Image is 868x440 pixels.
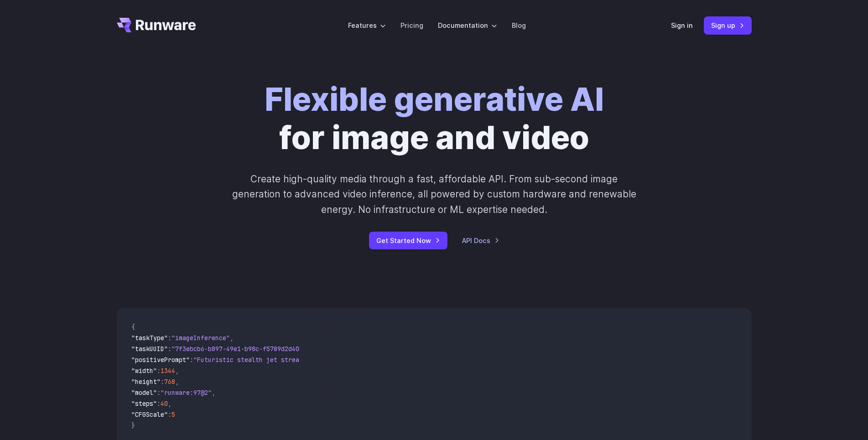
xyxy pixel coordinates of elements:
[172,410,175,419] span: 5
[161,399,168,408] span: 40
[704,16,752,34] a: Sign up
[131,356,190,364] span: "positivePrompt"
[131,421,135,430] span: }
[512,20,526,31] a: Blog
[462,235,499,246] a: API Docs
[131,345,168,353] span: "taskUUID"
[190,356,193,364] span: :
[157,367,161,375] span: :
[131,367,157,375] span: "width"
[400,20,423,31] a: Pricing
[157,388,161,397] span: :
[671,20,693,31] a: Sign in
[131,399,157,408] span: "steps"
[157,399,161,408] span: :
[161,378,164,386] span: :
[168,399,172,408] span: ,
[230,334,234,342] span: ,
[175,367,179,375] span: ,
[131,410,168,419] span: "CFGScale"
[117,18,196,32] a: Go to /
[172,345,310,353] span: "7f3ebcb6-b897-49e1-b98c-f5789d2d40d7"
[231,171,637,217] p: Create high-quality media through a fast, affordable API. From sub-second image generation to adv...
[164,378,175,386] span: 768
[131,334,168,342] span: "taskType"
[265,80,604,119] strong: Flexible generative AI
[175,378,179,386] span: ,
[193,356,525,364] span: "Futuristic stealth jet streaking through a neon-lit cityscape with glowing purple exhaust"
[265,80,604,157] h1: for image and video
[161,367,175,375] span: 1344
[348,20,386,31] label: Features
[131,388,157,397] span: "model"
[168,410,172,419] span: :
[369,232,447,249] a: Get Started Now
[131,378,161,386] span: "height"
[161,388,212,397] span: "runware:97@2"
[172,334,230,342] span: "imageInference"
[212,388,215,397] span: ,
[131,323,135,331] span: {
[168,345,172,353] span: :
[438,20,497,31] label: Documentation
[168,334,172,342] span: :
